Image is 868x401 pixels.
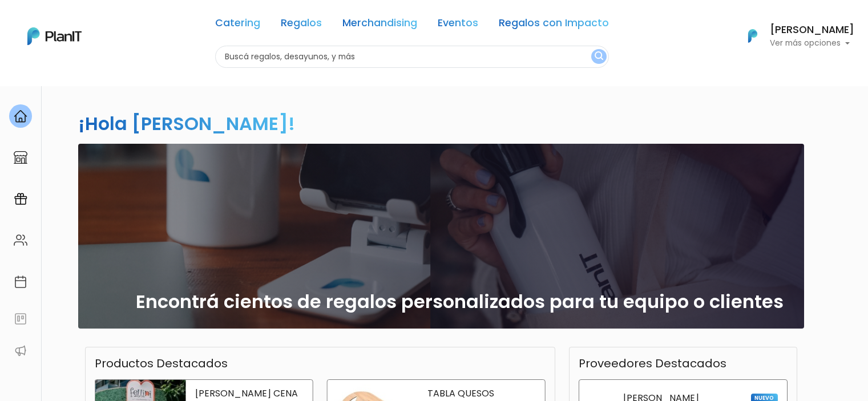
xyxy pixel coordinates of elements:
[195,389,304,398] p: [PERSON_NAME] CENA
[215,46,609,68] input: Buscá regalos, desayunos, y más
[499,18,609,32] a: Regalos con Impacto
[427,389,536,398] p: TABLA QUESOS
[215,18,260,32] a: Catering
[438,18,478,32] a: Eventos
[733,21,854,51] button: PlanIt Logo [PERSON_NAME] Ver más opciones
[136,291,784,313] h2: Encontrá cientos de regalos personalizados para tu equipo o clientes
[281,18,322,32] a: Regalos
[770,25,854,35] h6: [PERSON_NAME]
[342,18,417,32] a: Merchandising
[14,192,27,206] img: campaigns-02234683943229c281be62815700db0a1741e53638e28bf9629b52c665b00959.svg
[14,344,27,358] img: partners-52edf745621dab592f3b2c58e3bca9d71375a7ef29c3b500c9f145b62cc070d4.svg
[740,23,765,48] img: PlanIt Logo
[14,275,27,289] img: calendar-87d922413cdce8b2cf7b7f5f62616a5cf9e4887200fb71536465627b3292af00.svg
[14,110,27,123] img: home-e721727adea9d79c4d83392d1f703f7f8bce08238fde08b1acbfd93340b81755.svg
[770,39,854,47] p: Ver más opciones
[78,111,295,136] h2: ¡Hola [PERSON_NAME]!
[579,357,726,370] h3: Proveedores Destacados
[595,51,603,62] img: search_button-432b6d5273f82d61273b3651a40e1bd1b912527efae98b1b7a1b2c0702e16a8d.svg
[14,233,27,247] img: people-662611757002400ad9ed0e3c099ab2801c6687ba6c219adb57efc949bc21e19d.svg
[95,357,228,370] h3: Productos Destacados
[14,151,27,164] img: marketplace-4ceaa7011d94191e9ded77b95e3339b90024bf715f7c57f8cf31f2d8c509eaba.svg
[14,312,27,326] img: feedback-78b5a0c8f98aac82b08bfc38622c3050aee476f2c9584af64705fc4e61158814.svg
[27,27,82,45] img: PlanIt Logo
